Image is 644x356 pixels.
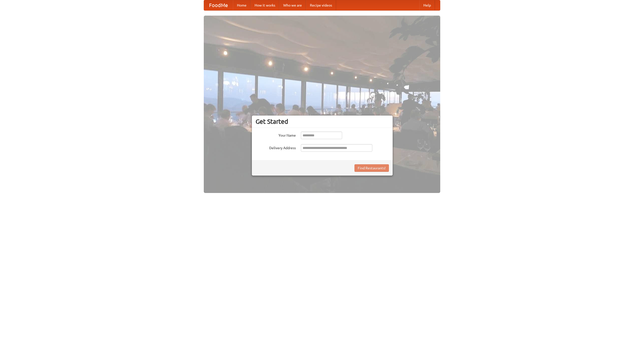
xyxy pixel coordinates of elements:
a: Who we are [279,0,306,10]
label: Your Name [256,132,296,138]
a: Help [419,0,435,10]
a: How it works [251,0,279,10]
a: Recipe videos [306,0,336,10]
a: Home [233,0,251,10]
h3: Get Started [256,118,389,125]
button: Find Restaurants! [354,164,389,172]
label: Delivery Address [256,144,296,150]
a: FoodMe [204,0,233,10]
